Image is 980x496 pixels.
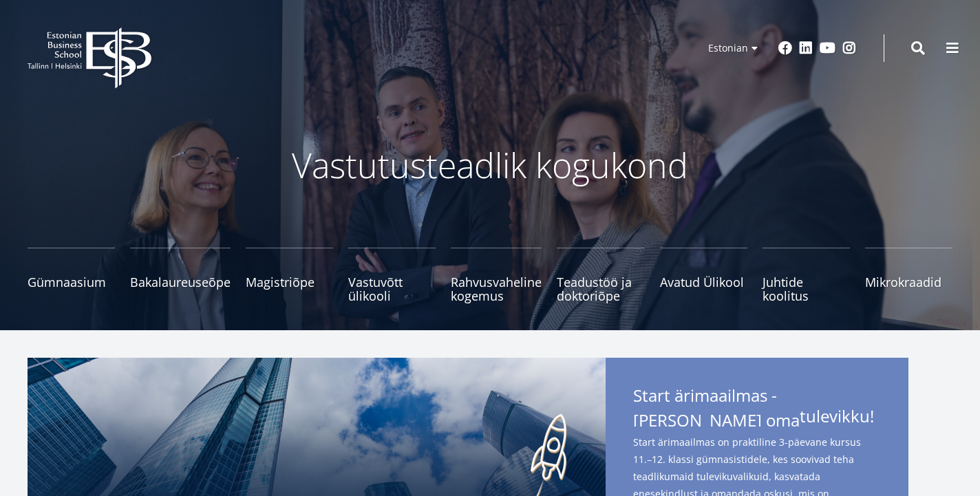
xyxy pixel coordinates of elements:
a: Mikrokraadid [865,248,952,303]
a: Magistriõpe [246,248,333,303]
span: Bakalaureuseõpe [130,275,231,289]
a: Facebook [778,41,792,55]
a: Instagram [842,41,856,55]
a: Bakalaureuseõpe [130,248,231,303]
span: tulevikku! [800,406,874,427]
a: Vastuvõtt ülikooli [348,248,436,303]
a: Gümnaasium [28,248,115,303]
span: Vastuvõtt ülikooli [348,275,436,303]
p: Vastutusteadlik kogukond [125,144,855,186]
a: Avatud Ülikool [660,248,747,303]
a: Linkedin [799,41,813,55]
a: Teadustöö ja doktoriõpe [557,248,644,303]
span: Avatud Ülikool [660,275,747,289]
span: Magistriõpe [246,275,333,289]
span: Gümnaasium [28,275,115,289]
span: Juhtide koolitus [763,275,850,303]
span: Teadustöö ja doktoriõpe [557,275,644,303]
span: Start ärimaailmas - [PERSON_NAME] oma [633,385,881,431]
a: Juhtide koolitus [763,248,850,303]
span: Rahvusvaheline kogemus [451,275,542,303]
a: Youtube [820,41,835,55]
span: Mikrokraadid [865,275,952,289]
a: Rahvusvaheline kogemus [451,248,542,303]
